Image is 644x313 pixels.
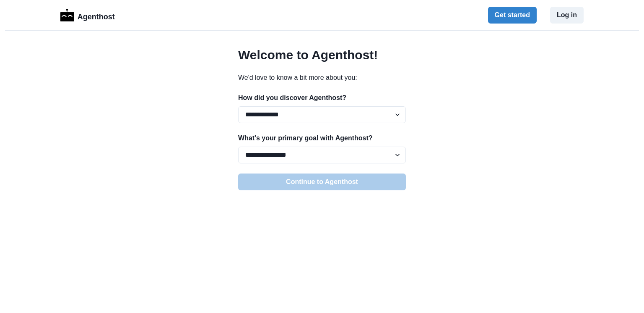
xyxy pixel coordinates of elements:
[238,174,406,190] button: Continue to Agenthost
[78,8,115,23] p: Agenthost
[60,8,115,23] a: LogoAgenthost
[550,7,584,24] button: Log in
[238,73,406,83] p: We'd love to know a bit more about you:
[238,133,406,143] p: What's your primary goal with Agenthost?
[238,47,406,63] h2: Welcome to Agenthost!
[238,93,406,103] p: How did you discover Agenthost?
[488,7,537,24] button: Get started
[60,9,74,21] img: Logo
